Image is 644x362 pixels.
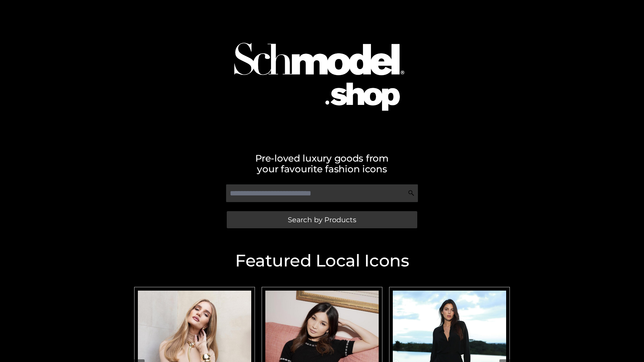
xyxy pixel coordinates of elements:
span: Search by Products [288,216,356,223]
a: Search by Products [227,211,417,228]
h2: Pre-loved luxury goods from your favourite fashion icons [131,153,513,174]
img: Search Icon [408,190,415,196]
h2: Featured Local Icons​ [131,252,513,269]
